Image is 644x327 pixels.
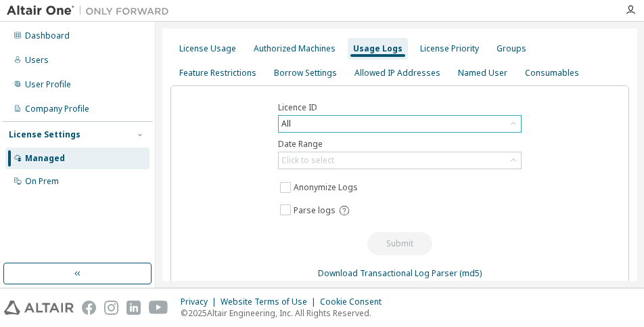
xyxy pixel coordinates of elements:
[497,43,526,54] div: Groups
[179,43,236,54] div: License Usage
[179,68,256,79] div: Feature Restrictions
[367,232,432,255] button: Submit
[104,301,118,315] img: instagram.svg
[279,152,521,169] div: Click to select
[25,79,71,90] div: User Profile
[294,179,361,196] label: Anonymize Logs
[353,43,402,54] div: Usage Logs
[354,68,440,79] div: Allowed IP Addresses
[181,297,221,307] div: Privacy
[82,301,96,315] img: facebook.svg
[25,153,65,164] div: Managed
[7,4,176,18] img: Altair One
[221,297,320,307] div: Website Terms of Use
[459,267,482,279] a: (md5)
[318,267,457,279] a: Download Transactional Log Parser
[127,301,141,315] img: linkedin.svg
[4,301,74,315] img: altair_logo.svg
[25,176,59,187] div: On Prem
[279,116,293,131] div: All
[254,43,336,54] div: Authorized Machines
[149,301,168,315] img: youtube.svg
[278,139,522,150] label: Date Range
[525,68,579,79] div: Consumables
[181,307,390,319] p: © 2025 Altair Engineering, Inc. All Rights Reserved.
[281,155,334,166] div: Click to select
[420,43,479,54] div: License Priority
[9,129,80,140] div: License Settings
[278,102,522,113] label: Licence ID
[25,104,89,114] div: Company Profile
[274,68,337,79] div: Borrow Settings
[279,116,521,132] div: All
[294,205,336,216] span: Parse logs
[320,297,390,307] div: Cookie Consent
[25,55,49,66] div: Users
[25,30,70,41] div: Dashboard
[458,68,507,79] div: Named User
